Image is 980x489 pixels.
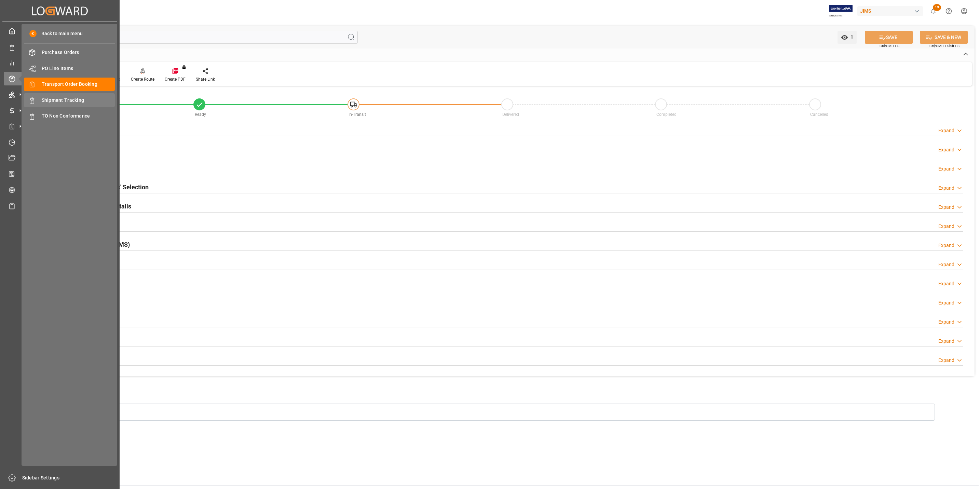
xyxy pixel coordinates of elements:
div: Expand [938,357,954,364]
a: Tracking Shipment [4,183,116,196]
span: In-Transit [349,112,366,117]
a: CO2 Calculator [4,167,116,180]
div: Expand [938,165,954,173]
span: Ready [195,112,206,117]
div: Expand [938,223,954,230]
span: Purchase Orders [42,49,115,56]
div: Expand [938,204,954,211]
span: 1 [848,34,853,40]
div: Expand [938,127,954,134]
div: Expand [938,280,954,287]
a: Timeslot Management V2 [4,135,116,149]
span: PO Line Items [42,65,115,72]
a: PO Line Items [24,62,115,75]
a: My Cockpit [4,24,116,38]
span: 19 [933,4,941,11]
span: Ctrl/CMD + Shift + S [929,43,959,49]
span: Sidebar Settings [22,474,117,481]
span: Shipment Tracking [42,97,115,104]
button: SAVE [865,31,913,44]
span: Delivered [502,112,519,117]
div: Share Link [196,76,215,82]
button: open menu [838,31,857,44]
a: Shipment Tracking [24,93,115,107]
input: Search Fields [31,31,358,44]
button: SAVE & NEW [920,31,968,44]
span: Cancelled [810,112,828,117]
img: Exertis%20JAM%20-%20Email%20Logo.jpg_1722504956.jpg [829,5,853,17]
a: TO Non Conformance [24,109,115,123]
div: Expand [938,299,954,307]
span: TO Non Conformance [42,112,115,120]
a: Transport Order Booking [24,78,115,91]
div: Create Route [131,76,154,82]
div: JIMS [857,6,923,16]
a: Sailing Schedules [4,199,116,212]
span: Completed [656,112,677,117]
span: Back to main menu [37,30,83,37]
a: My Reports [4,56,116,69]
span: Transport Order Booking [42,81,115,88]
div: Expand [938,146,954,153]
a: Data Management [4,40,116,53]
button: show 19 new notifications [926,3,941,19]
div: Expand [938,185,954,192]
a: Document Management [4,151,116,165]
span: Ctrl/CMD + S [880,43,899,49]
div: Expand [938,318,954,326]
div: Expand [938,261,954,268]
a: Purchase Orders [24,46,115,59]
div: Expand [938,242,954,249]
div: Expand [938,338,954,345]
button: Help Center [941,3,956,19]
button: JIMS [857,4,926,17]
